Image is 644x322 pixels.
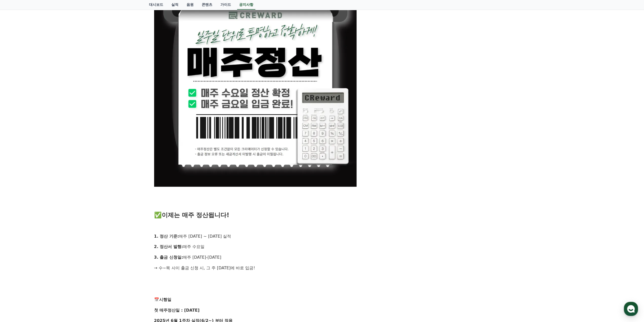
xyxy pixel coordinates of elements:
strong: 이제는 매주 정산됩니다! [162,212,230,219]
strong: 2. 정산서 발행: [154,244,183,249]
a: 대화 [33,161,65,173]
strong: 3. 출금 신청일: [154,255,183,260]
span: 대화 [46,168,52,173]
p: → 수~목 사이 출금 신청 시, 그 주 [DATE]에 바로 입금! [154,265,490,271]
p: 📅 [154,296,490,303]
p: 매주 수요일 [154,243,490,250]
p: 매주 [DATE] ~ [DATE] 실적 [154,233,490,240]
a: 설정 [65,161,97,173]
span: 홈 [16,168,19,172]
strong: 1. 정산 기준: [154,234,179,239]
p: 매주 [DATE]-[DATE] [154,254,490,261]
strong: 첫 매주정산일 : [DATE] [154,308,200,313]
span: 설정 [78,168,84,172]
a: 홈 [2,161,33,173]
h3: ✅ [154,212,490,218]
strong: 시행일 [159,297,171,302]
